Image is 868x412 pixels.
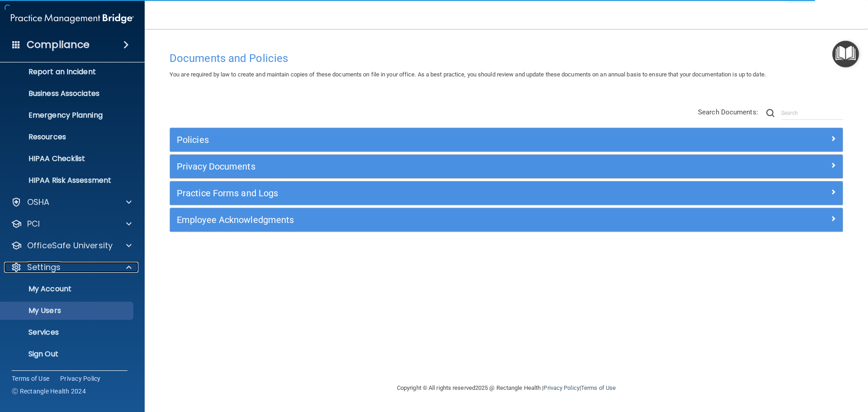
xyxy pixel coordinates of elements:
[6,67,129,76] p: Report an Incident
[11,240,132,251] a: OfficeSafe University
[11,262,132,273] a: Settings
[581,384,616,391] a: Terms of Use
[781,106,843,120] input: Search
[27,218,40,229] p: PCI
[177,161,668,171] h5: Privacy Documents
[11,197,132,208] a: OSHA
[170,52,843,64] h4: Documents and Policies
[60,374,101,383] a: Privacy Policy
[177,188,668,198] h5: Practice Forms and Logs
[177,133,836,147] a: Policies
[12,374,49,383] a: Terms of Use
[177,213,836,227] a: Employee Acknowledgments
[177,159,836,174] a: Privacy Documents
[341,374,671,403] div: Copyright © All rights reserved 2025 @ Rectangle Health | |
[6,350,129,359] p: Sign Out
[6,284,129,294] p: My Account
[766,109,774,117] img: ic-search.3b580494.png
[27,38,90,51] h4: Compliance
[177,215,668,225] h5: Employee Acknowledgments
[832,41,859,67] button: Open Resource Center
[27,197,50,208] p: OSHA
[543,384,579,391] a: Privacy Policy
[177,135,668,145] h5: Policies
[12,387,86,396] span: Ⓒ Rectangle Health 2024
[6,89,129,98] p: Business Associates
[11,9,134,28] img: PMB logo
[6,154,129,163] p: HIPAA Checklist
[170,71,766,78] span: You are required by law to create and maintain copies of these documents on file in your office. ...
[6,328,129,337] p: Services
[6,133,129,142] p: Resources
[27,240,113,251] p: OfficeSafe University
[177,186,836,200] a: Practice Forms and Logs
[698,108,758,116] span: Search Documents:
[6,111,129,120] p: Emergency Planning
[11,218,132,229] a: PCI
[6,176,129,185] p: HIPAA Risk Assessment
[27,262,61,273] p: Settings
[6,306,129,315] p: My Users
